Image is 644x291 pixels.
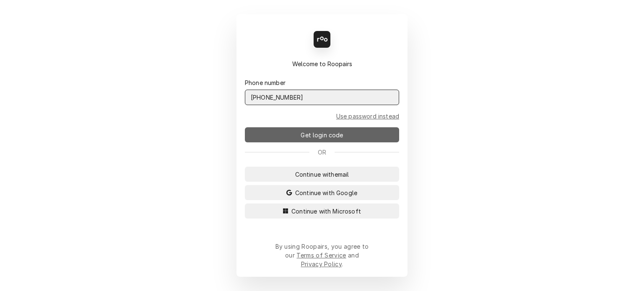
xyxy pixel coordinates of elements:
button: Continue with Google [245,185,399,200]
span: Get login code [299,131,345,139]
a: Privacy Policy [301,260,342,268]
a: Go to Phone and password form [336,112,399,121]
div: Or [245,148,399,157]
div: By using Roopairs, you agree to our and . [275,242,369,268]
button: Continue withemail [245,167,399,182]
button: Continue with Microsoft [245,203,399,219]
span: Continue with Microsoft [290,207,363,216]
span: Continue with Google [293,188,359,197]
label: Phone number [245,78,286,87]
input: (000) 000-0000 [245,90,399,105]
span: Continue with email [293,170,351,179]
div: Welcome to Roopairs [245,59,399,68]
a: Terms of Service [296,252,346,259]
button: Get login code [245,127,399,142]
